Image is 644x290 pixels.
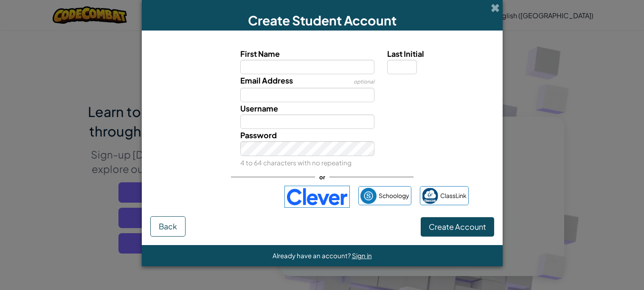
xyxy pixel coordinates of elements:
button: Create Account [421,217,494,237]
span: Back [159,221,177,231]
span: Last Initial [387,49,424,59]
span: Already have an account? [273,251,352,259]
span: Email Address [240,75,293,85]
span: or [315,171,329,183]
a: Sign in [352,251,372,259]
span: ClassLink [440,190,467,202]
img: clever-logo-blue.png [284,186,350,208]
span: Schoology [379,190,409,202]
span: Username [240,103,278,113]
span: Password [240,130,277,140]
span: Create Account [429,222,486,231]
img: classlink-logo-small.png [422,188,438,204]
span: Create Student Account [248,12,397,28]
span: optional [354,78,374,85]
iframe: Sign in with Google Button [171,187,280,206]
img: schoology.png [360,188,377,204]
span: First Name [240,49,280,59]
button: Back [150,216,186,237]
small: 4 to 64 characters with no repeating [240,159,352,167]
